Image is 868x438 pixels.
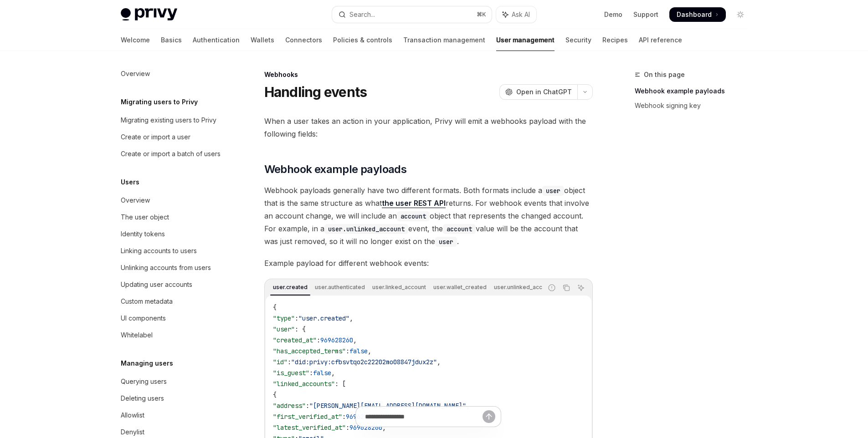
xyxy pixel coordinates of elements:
[332,6,492,23] button: Open search
[317,336,320,344] span: :
[121,68,150,79] div: Overview
[273,303,277,311] span: {
[635,98,755,113] a: Webhook signing key
[273,358,288,366] span: "id"
[542,186,564,196] code: user
[635,84,755,98] a: Webhook example payloads
[264,70,593,79] div: Webhooks
[291,358,437,366] span: "did:privy:cfbsvtqo2c22202mo08847jdux2z"
[121,245,197,256] div: Linking accounts to users
[113,209,230,225] a: The user object
[113,192,230,209] a: Overview
[270,282,310,293] div: user.created
[313,369,331,377] span: false
[306,402,309,410] span: :
[368,347,371,355] span: ,
[113,243,230,259] a: Linking accounts to users
[491,282,557,293] div: user.unlinked_account
[121,410,144,421] div: Allowlist
[565,29,591,51] a: Security
[309,369,313,377] span: :
[677,10,712,19] span: Dashboard
[349,314,353,322] span: ,
[669,7,726,22] a: Dashboard
[309,402,466,410] span: "[PERSON_NAME][EMAIL_ADDRESS][DOMAIN_NAME]"
[644,69,685,80] span: On this page
[264,257,593,270] span: Example payload for different webhook events:
[121,296,173,307] div: Custom metadata
[121,97,198,107] h5: Migrating users to Privy
[113,327,230,343] a: Whitelabel
[324,224,408,234] code: user.unlinked_account
[312,282,368,293] div: user.authenticated
[273,380,335,388] span: "linked_accounts"
[121,177,139,188] h5: Users
[113,146,230,162] a: Create or import a batch of users
[113,260,230,276] a: Unlinking accounts from users
[121,8,177,21] img: light logo
[113,112,230,128] a: Migrating existing users to Privy
[264,84,367,100] h1: Handling events
[435,237,457,247] code: user
[113,129,230,145] a: Create or import a user
[161,29,182,51] a: Basics
[273,402,306,410] span: "address"
[349,9,375,20] div: Search...
[121,212,169,223] div: The user object
[546,282,558,294] button: Report incorrect code
[295,325,306,333] span: : {
[113,373,230,390] a: Querying users
[121,29,150,51] a: Welcome
[273,347,346,355] span: "has_accepted_terms"
[431,282,489,293] div: user.wallet_created
[496,6,536,23] button: Toggle assistant panel
[121,279,192,290] div: Updating user accounts
[273,336,317,344] span: "created_at"
[333,29,392,51] a: Policies & controls
[633,10,658,19] a: Support
[512,10,530,19] span: Ask AI
[295,314,298,322] span: :
[499,84,577,100] button: Open in ChatGPT
[403,29,485,51] a: Transaction management
[121,376,167,387] div: Querying users
[331,369,335,377] span: ,
[121,330,153,341] div: Whitelabel
[370,282,429,293] div: user.linked_account
[121,262,211,273] div: Unlinking accounts from users
[496,29,555,51] a: User management
[349,347,368,355] span: false
[121,195,150,206] div: Overview
[264,115,593,140] span: When a user takes an action in your application, Privy will emit a webhooks payload with the foll...
[288,358,291,366] span: :
[113,66,230,82] a: Overview
[516,87,572,97] span: Open in ChatGPT
[273,369,309,377] span: "is_guest"
[437,358,441,366] span: ,
[273,314,295,322] span: "type"
[639,29,682,51] a: API reference
[335,380,346,388] span: : [
[121,313,166,324] div: UI components
[121,148,221,159] div: Create or import a batch of users
[298,314,349,322] span: "user.created"
[264,184,593,248] span: Webhook payloads generally have two different formats. Both formats include a object that is the ...
[264,162,407,177] span: Webhook example payloads
[365,407,483,427] input: Ask a question...
[560,282,572,294] button: Copy the contents from the code block
[273,325,295,333] span: "user"
[121,358,173,369] h5: Managing users
[113,293,230,310] a: Custom metadata
[443,224,476,234] code: account
[483,410,495,423] button: Send message
[113,276,230,293] a: Updating user accounts
[113,310,230,326] a: UI components
[320,336,353,344] span: 969628260
[121,115,216,126] div: Migrating existing users to Privy
[466,402,470,410] span: ,
[121,427,144,438] div: Denylist
[733,7,748,22] button: Toggle dark mode
[285,29,322,51] a: Connectors
[273,391,277,399] span: {
[113,390,230,407] a: Deleting users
